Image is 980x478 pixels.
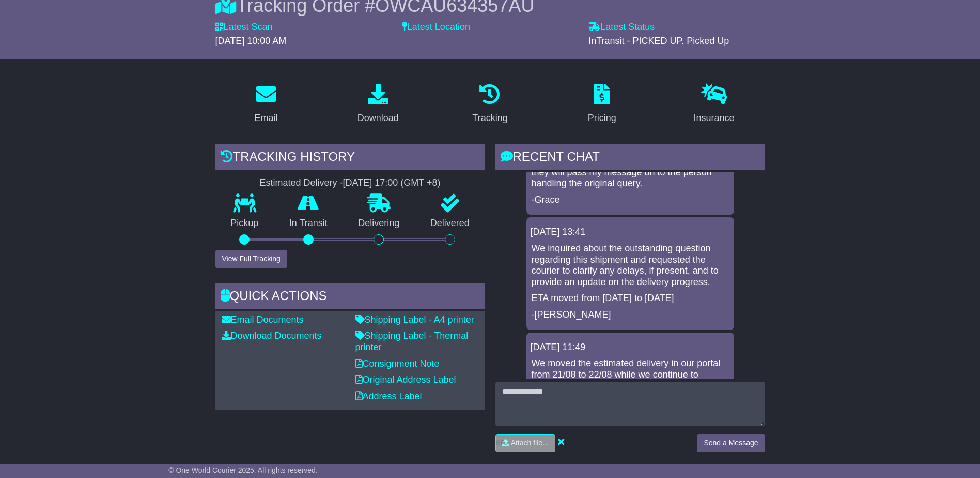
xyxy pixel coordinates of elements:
[588,111,616,125] div: Pricing
[415,218,485,229] p: Delivered
[531,342,730,353] div: [DATE] 11:49
[355,358,440,369] a: Consignment Note
[495,144,765,172] div: RECENT CHAT
[215,283,485,311] div: Quick Actions
[402,22,470,33] label: Latest Location
[215,22,273,33] label: Latest Scan
[355,375,456,385] a: Original Address Label
[254,111,277,125] div: Email
[222,315,304,325] a: Email Documents
[215,218,274,229] p: Pickup
[343,177,441,189] div: [DATE] 17:00 (GMT +8)
[472,111,507,125] div: Tracking
[531,227,730,238] div: [DATE] 13:41
[247,80,284,129] a: Email
[588,22,655,33] label: Latest Status
[355,391,422,401] a: Address Label
[465,80,514,129] a: Tracking
[532,309,729,321] p: -[PERSON_NAME]
[532,358,729,392] p: We moved the estimated delivery in our portal from 21/08 to 22/08 while we continue to monitor un...
[532,195,729,206] p: -Grace
[588,36,729,46] span: InTransit - PICKED UP. Picked Up
[694,111,735,125] div: Insurance
[581,80,623,129] a: Pricing
[355,331,469,352] a: Shipping Label - Thermal printer
[343,218,415,229] p: Delivering
[215,250,287,268] button: View Full Tracking
[687,80,741,129] a: Insurance
[215,177,485,189] div: Estimated Delivery -
[168,466,318,474] span: © One World Courier 2025. All rights reserved.
[532,293,729,304] p: ETA moved from [DATE] to [DATE]
[355,315,474,325] a: Shipping Label - A4 printer
[215,144,485,172] div: Tracking history
[351,80,406,129] a: Download
[532,243,729,288] p: We inquired about the outstanding question regarding this shipment and requested the courier to c...
[357,111,399,125] div: Download
[222,331,322,341] a: Download Documents
[274,218,343,229] p: In Transit
[697,434,765,452] button: Send a Message
[215,36,287,46] span: [DATE] 10:00 AM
